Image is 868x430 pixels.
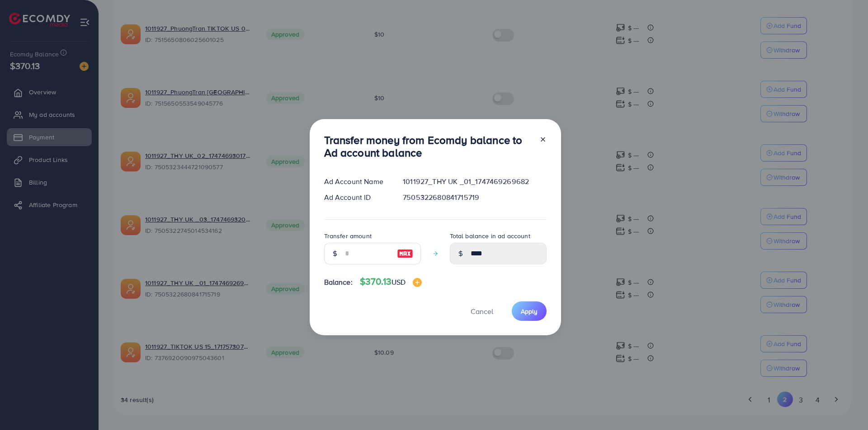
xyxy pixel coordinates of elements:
[413,278,422,287] img: image
[830,389,861,423] iframe: Chat
[450,231,530,240] label: Total balance in ad account
[360,276,422,287] h4: $370.13
[392,277,406,287] span: USD
[396,192,553,203] div: 7505322680841715719
[324,134,532,160] h3: Transfer money from Ecomdy balance to Ad account balance
[317,192,396,203] div: Ad Account ID
[396,176,553,187] div: 1011927_THY UK _01_1747469269682
[317,176,396,187] div: Ad Account Name
[324,231,372,240] label: Transfer amount
[397,248,413,259] img: image
[521,307,538,316] span: Apply
[512,301,547,321] button: Apply
[471,306,493,316] span: Cancel
[459,301,505,321] button: Cancel
[324,277,353,287] span: Balance:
